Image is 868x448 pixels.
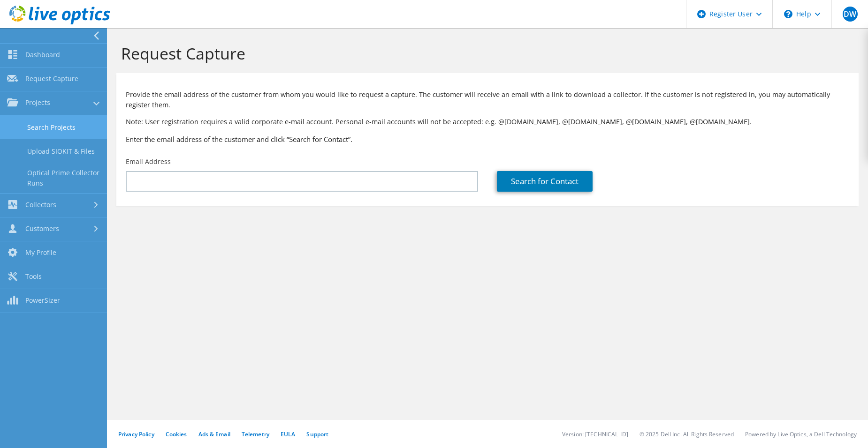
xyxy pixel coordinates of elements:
a: Support [306,430,328,438]
a: Telemetry [242,430,269,438]
p: Provide the email address of the customer from whom you would like to request a capture. The cust... [126,90,849,110]
a: EULA [281,430,295,438]
li: Version: [TECHNICAL_ID] [562,430,628,438]
li: Powered by Live Optics, a Dell Technology [745,430,857,438]
a: Search for Contact [497,171,593,192]
h1: Request Capture [121,44,849,63]
p: Note: User registration requires a valid corporate e-mail account. Personal e-mail accounts will ... [126,117,849,127]
a: Ads & Email [198,430,230,438]
svg: \n [784,10,792,18]
a: Privacy Policy [118,430,154,438]
span: DW [843,7,858,22]
a: Cookies [166,430,187,438]
label: Email Address [126,157,171,166]
li: © 2025 Dell Inc. All Rights Reserved [640,430,734,438]
h3: Enter the email address of the customer and click “Search for Contact”. [126,134,849,144]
